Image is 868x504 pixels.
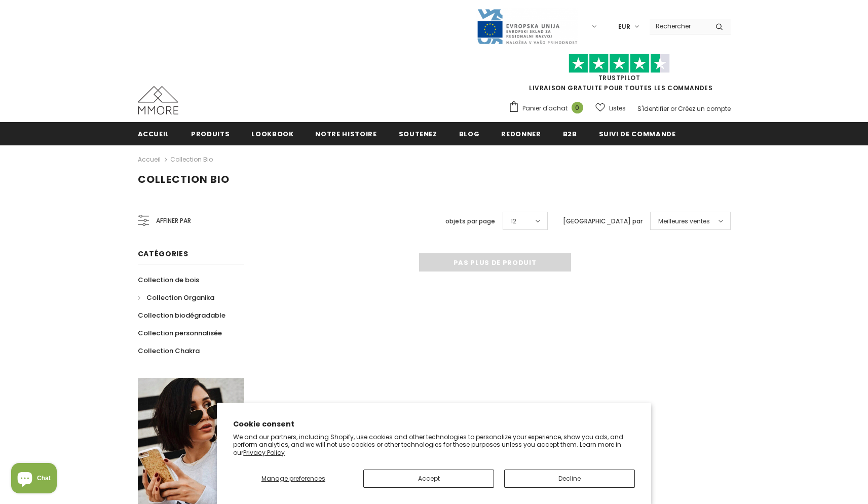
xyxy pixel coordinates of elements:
[522,103,568,113] span: Panier d'achat
[156,215,191,226] span: Affiner par
[563,122,577,145] a: B2B
[598,73,640,82] a: TrustPilot
[315,122,376,145] a: Notre histoire
[599,122,676,145] a: Suivi de commande
[138,271,199,289] a: Collection de bois
[572,102,583,113] span: 0
[233,470,353,488] button: Manage preferences
[501,129,541,139] span: Redonner
[445,216,495,226] label: objets par page
[251,129,293,139] span: Lookbook
[476,22,578,30] a: Javni Razpis
[138,129,170,139] span: Accueil
[138,249,188,259] span: Catégories
[138,342,200,360] a: Collection Chakra
[138,289,214,306] a: Collection Organika
[637,104,669,113] a: S'identifier
[476,8,578,45] img: Javni Razpis
[501,122,541,145] a: Redonner
[658,216,710,226] span: Meilleures ventes
[650,19,708,33] input: Search Site
[678,104,731,113] a: Créez un compte
[261,474,325,483] span: Manage preferences
[251,122,293,145] a: Lookbook
[563,129,577,139] span: B2B
[8,463,60,496] inbox-online-store-chat: Shopify online store chat
[146,293,214,302] span: Collection Organika
[138,324,222,342] a: Collection personnalisée
[191,129,230,139] span: Produits
[508,58,731,92] span: LIVRAISON GRATUITE POUR TOUTES LES COMMANDES
[138,311,225,320] span: Collection biodégradable
[618,22,630,32] span: EUR
[459,122,480,145] a: Blog
[609,103,626,113] span: Listes
[138,306,225,324] a: Collection biodégradable
[191,122,230,145] a: Produits
[138,122,170,145] a: Accueil
[399,122,437,145] a: soutenez
[233,433,635,457] p: We and our partners, including Shopify, use cookies and other technologies to personalize your ex...
[233,419,635,430] h2: Cookie consent
[563,216,643,226] label: [GEOGRAPHIC_DATA] par
[138,328,222,338] span: Collection personnalisée
[315,129,376,139] span: Notre histoire
[569,54,670,73] img: Faites confiance aux étoiles pilotes
[363,470,494,488] button: Accept
[595,99,626,117] a: Listes
[670,104,676,113] span: or
[459,129,480,139] span: Blog
[399,129,437,139] span: soutenez
[504,470,635,488] button: Decline
[138,172,230,186] span: Collection Bio
[138,346,200,356] span: Collection Chakra
[508,101,588,116] a: Panier d'achat 0
[243,448,285,457] a: Privacy Policy
[138,153,161,166] a: Accueil
[138,86,178,114] img: Cas MMORE
[511,216,516,226] span: 12
[138,275,199,285] span: Collection de bois
[599,129,676,139] span: Suivi de commande
[170,155,213,164] a: Collection Bio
